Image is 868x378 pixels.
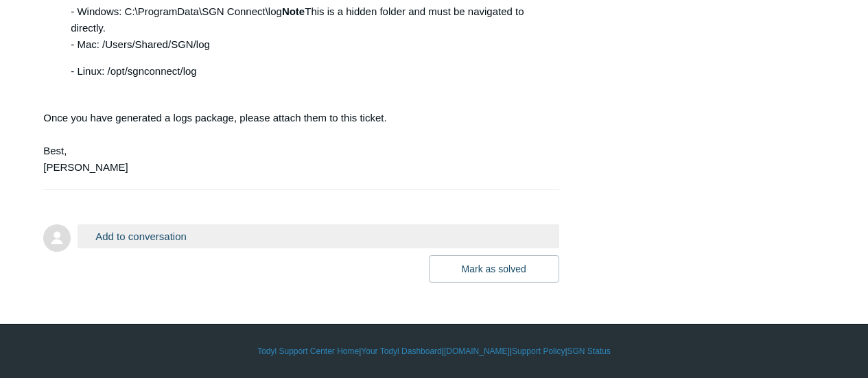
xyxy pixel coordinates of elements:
a: Support Policy [512,345,565,357]
p: - Linux: /opt/sgnconnect/log [71,63,545,80]
a: [DOMAIN_NAME] [444,345,510,357]
button: Add to conversation [78,224,559,248]
a: SGN Status [567,345,611,357]
a: Todyl Support Center Home [257,345,359,357]
strong: Note [282,5,305,17]
a: Your Todyl Dashboard [361,345,441,357]
div: | | | | [43,345,825,357]
button: Mark as solved [429,255,559,283]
